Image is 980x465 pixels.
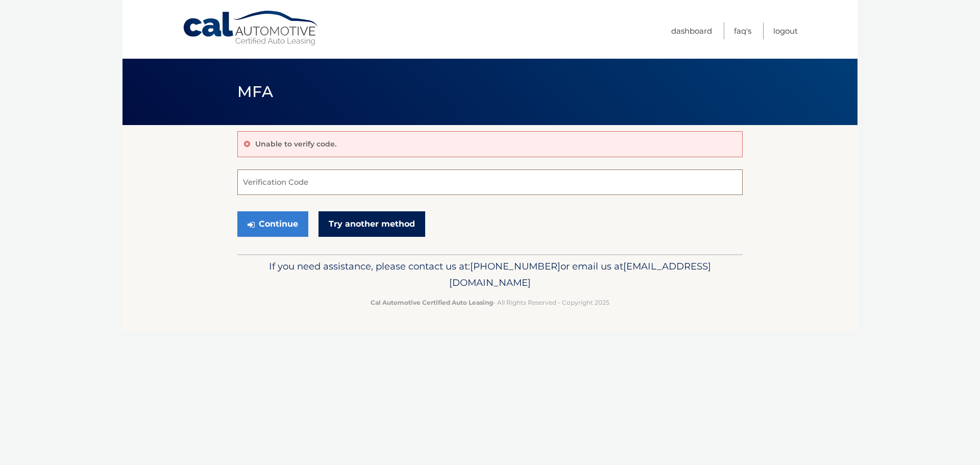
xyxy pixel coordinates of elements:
a: Dashboard [671,22,712,39]
a: Cal Automotive [182,10,320,46]
button: Continue [237,211,308,237]
p: Unable to verify code. [255,139,336,149]
span: MFA [237,82,273,101]
span: [EMAIL_ADDRESS][DOMAIN_NAME] [449,260,711,288]
p: If you need assistance, please contact us at: or email us at [244,258,736,291]
a: Try another method [318,211,425,237]
input: Verification Code [237,169,743,195]
a: Logout [773,22,798,39]
span: [PHONE_NUMBER] [470,260,560,272]
strong: Cal Automotive Certified Auto Leasing [371,299,493,306]
a: FAQ's [734,22,751,39]
p: - All Rights Reserved - Copyright 2025 [244,297,736,308]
